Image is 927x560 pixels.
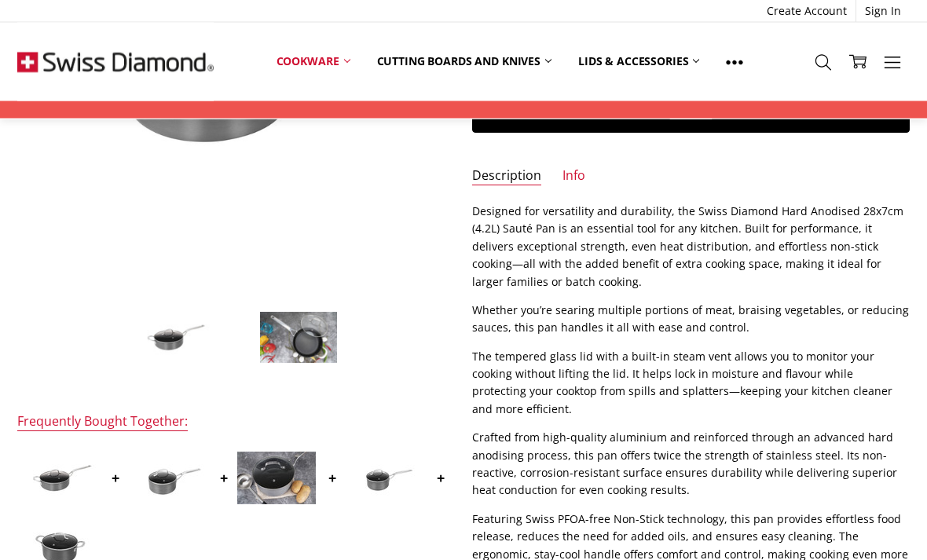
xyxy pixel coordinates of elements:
[20,452,99,505] img: Swiss Diamond Hard Anodised 24x7cm 3L Non Stick Sautepan w glass lid &helper handle
[713,44,757,79] a: Show All
[472,302,909,338] p: Whether you’re searing multiple portions of meat, braising vegetables, or reducing sauces, this p...
[472,430,909,500] p: Crafted from high-quality aluminium and reinforced through an advanced hard anodising process, th...
[263,44,364,79] a: Cookware
[346,452,424,505] img: Swiss Diamond Hard Anodised 16x7.5cm 1.5L Non Stick Saucepan w Glass lid
[17,23,214,101] img: Free Shipping On Every Order
[565,44,713,79] a: Lids & Accessories
[472,168,541,186] a: Description
[472,349,909,419] p: The tempered glass lid with a built-in steam vent allows you to monitor your cooking without lift...
[129,452,207,505] img: Swiss Diamond Hard Anodised 18x8cm 1.9L Non Stick Saucepan w Glass lid
[472,203,909,291] p: Designed for versatility and durability, the Swiss Diamond Hard Anodised 28x7cm (4.2L) Sauté Pan ...
[134,312,213,365] img: Swiss Diamond Hard Anodised 28x7cm 4.2LNon Stick Sautepan w glass lid &helper handle
[237,452,316,505] img: Swiss Diamond Hard Anodised 20x9.5cm 2.8L Non Stick Saucepan w Glass lid
[364,44,566,79] a: Cutting boards and knives
[259,312,338,365] img: Swiss Diamond Hard Anodised 28x7cm 4.2LNon Stick Sautepan w glass lid &helper handle
[17,414,188,432] div: Frequently Bought Together:
[562,168,585,186] a: Info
